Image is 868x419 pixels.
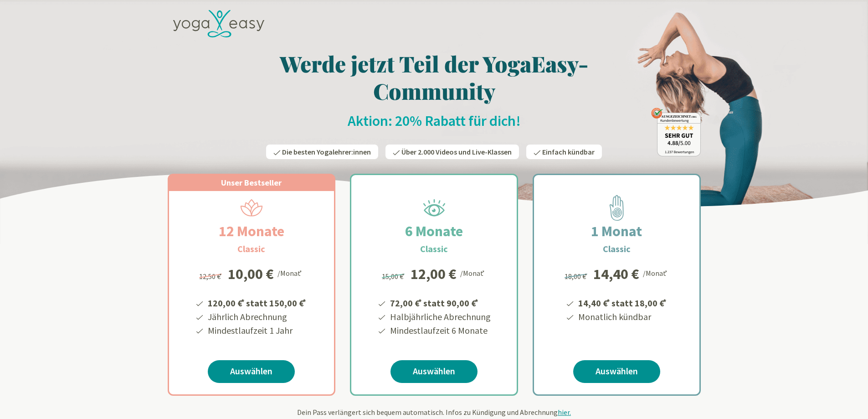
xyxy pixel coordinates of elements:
[208,360,295,383] a: Auswählen
[282,147,371,156] span: Die besten Yogalehrer:innen
[382,272,406,281] span: 15,00 €
[390,360,478,383] a: Auswählen
[206,295,308,310] li: 120,00 € statt 150,00 €
[206,324,308,337] li: Mindestlaufzeit 1 Jahr
[643,267,669,279] div: /Monat
[168,112,701,130] h2: Aktion: 20% Rabatt für dich!
[221,177,282,188] span: Unser Bestseller
[199,272,223,281] span: 12,50 €
[565,272,589,281] span: 18,00 €
[577,295,668,310] li: 14,40 € statt 18,00 €
[577,310,668,324] li: Monatlich kündbar
[168,50,701,104] h1: Werde jetzt Teil der YogaEasy-Community
[237,242,265,256] h3: Classic
[197,220,306,242] h2: 12 Monate
[573,360,660,383] a: Auswählen
[558,408,571,417] span: hier.
[460,267,486,279] div: /Monat
[542,147,595,156] span: Einfach kündbar
[651,108,701,156] img: ausgezeichnet_badge.png
[228,267,274,281] div: 10,00 €
[389,310,491,324] li: Halbjährliche Abrechnung
[420,242,448,256] h3: Classic
[603,242,631,256] h3: Classic
[389,295,491,310] li: 72,00 € statt 90,00 €
[206,310,308,324] li: Jährlich Abrechnung
[277,267,303,279] div: /Monat
[389,324,491,337] li: Mindestlaufzeit 6 Monate
[411,267,457,281] div: 12,00 €
[593,267,639,281] div: 14,40 €
[383,220,485,242] h2: 6 Monate
[569,220,664,242] h2: 1 Monat
[401,147,512,156] span: Über 2.000 Videos und Live-Klassen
